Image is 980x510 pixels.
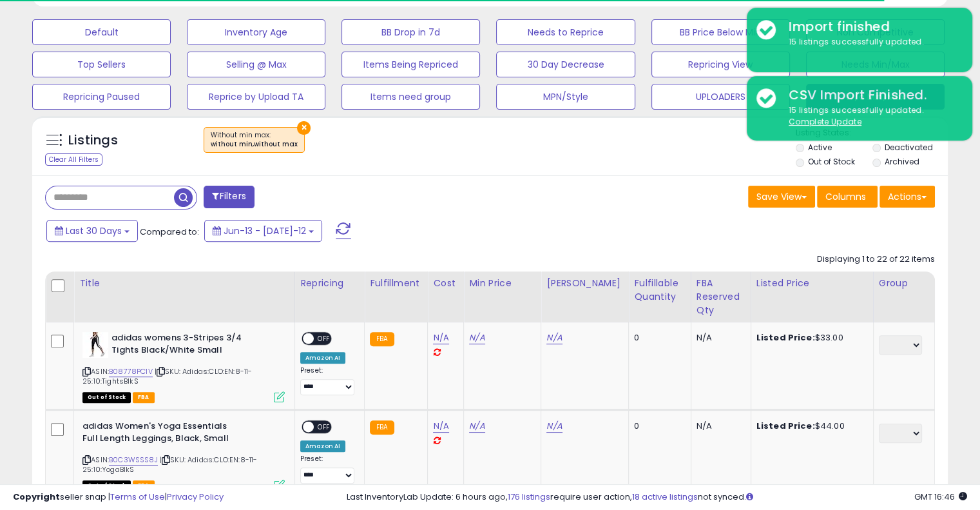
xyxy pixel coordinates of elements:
div: Group [879,277,929,290]
span: Without min max : [211,130,298,150]
div: Listed Price [756,277,868,290]
span: | SKU: Adidas:CLO:EN:8-11-25:10:TightsBlkS [82,366,252,386]
div: [PERSON_NAME] [546,277,623,290]
h5: Listings [68,132,118,150]
div: Preset: [300,366,354,395]
div: Preset: [300,455,354,484]
label: Active [808,142,832,153]
button: Repricing View [651,52,790,77]
button: Reprice by Upload TA [187,84,325,110]
div: N/A [697,420,741,432]
div: Clear All Filters [45,153,102,166]
div: 0 [634,420,680,432]
div: 15 listings successfully updated. [779,36,963,48]
span: OFF [314,422,334,433]
div: Amazon AI [300,352,345,364]
button: Inventory Age [187,19,325,45]
button: Items need group [341,84,480,110]
div: Fulfillable Quantity [634,277,685,304]
small: FBA [370,420,394,435]
div: $44.00 [756,420,863,432]
div: CSV Import Finished. [779,86,963,104]
button: BB Drop in 7d [341,19,480,45]
button: Selling @ Max [187,52,325,77]
div: Displaying 1 to 22 of 22 items [817,253,935,266]
b: adidas Women's Yoga Essentials Full Length Leggings, Black, Small [82,420,239,447]
span: Jun-13 - [DATE]-12 [224,224,306,237]
div: Repricing [300,277,359,290]
label: Archived [884,156,919,167]
a: N/A [469,420,485,433]
span: | SKU: Adidas:CLO:EN:8-11-25:10:YogaBlkS [82,455,257,474]
button: Needs to Reprice [496,19,635,45]
button: Save View [748,186,815,208]
a: N/A [433,331,448,344]
img: 31zMPGebgOL._SL40_.jpg [82,332,108,358]
div: Title [79,277,289,290]
button: Jun-13 - [DATE]-12 [204,220,322,242]
button: Columns [817,186,878,208]
button: Top Sellers [32,52,171,77]
button: MPN/Style [496,84,635,110]
button: Items Being Repriced [341,52,480,77]
button: Repricing Paused [32,84,171,110]
a: Terms of Use [110,491,165,503]
div: Fulfillment [370,277,422,290]
span: OFF [314,333,334,344]
a: N/A [469,331,485,344]
a: 176 listings [508,491,550,503]
button: Last 30 Days [46,220,138,242]
div: Last InventoryLab Update: 6 hours ago, require user action, not synced. [347,491,967,504]
a: N/A [546,331,562,344]
div: Amazon AI [300,440,345,452]
div: ASIN: [82,332,285,401]
div: Min Price [469,277,535,290]
a: B0C3WSSS8J [109,455,158,466]
button: Actions [879,186,935,208]
label: Out of Stock [808,156,855,167]
label: Deactivated [884,142,932,153]
div: $33.00 [756,332,863,344]
span: 2025-08-13 16:46 GMT [914,491,967,503]
div: FBA Reserved Qty [697,277,745,317]
small: FBA [370,332,394,346]
button: Default [32,19,171,45]
a: B08778PC1V [109,366,153,377]
div: N/A [697,332,741,344]
div: seller snap | | [13,491,224,504]
strong: Copyright [13,491,60,503]
div: 0 [634,332,680,344]
b: Listed Price: [756,331,815,344]
div: Cost [433,277,458,290]
span: FBA [133,392,155,403]
a: Privacy Policy [167,491,224,503]
div: ASIN: [82,420,285,489]
div: Import finished [779,17,963,36]
span: All listings that are currently out of stock and unavailable for purchase on Amazon [82,392,131,403]
th: CSV column name: cust_attr_3_Group [873,271,934,322]
span: Columns [825,190,866,203]
a: 18 active listings [632,491,698,503]
b: Listed Price: [756,420,815,432]
b: adidas womens 3-Stripes 3/4 Tights Black/White Small [111,332,268,359]
div: without min,without max [211,140,298,149]
button: 30 Day Decrease [496,52,635,77]
span: Last 30 Days [66,224,122,237]
button: Filters [204,186,254,208]
a: N/A [433,420,448,433]
div: 15 listings successfully updated. [779,104,963,128]
span: Compared to: [140,226,199,238]
button: BB Price Below Min [651,19,790,45]
u: Complete Update [789,116,861,127]
button: × [297,121,311,135]
a: N/A [546,420,562,433]
button: UPLOADERS [651,84,790,110]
